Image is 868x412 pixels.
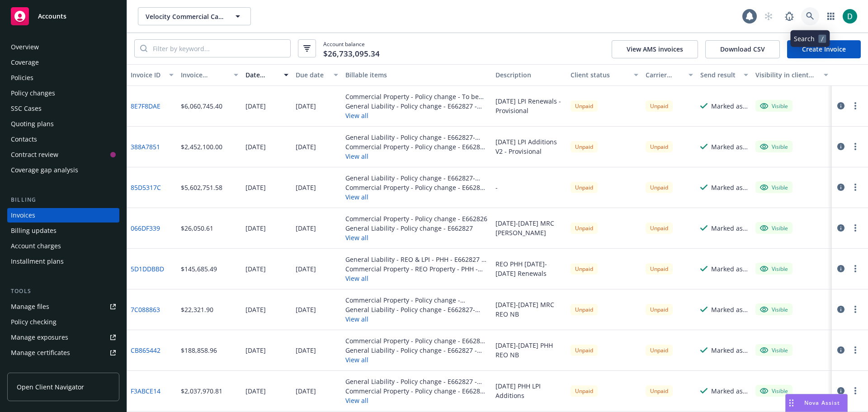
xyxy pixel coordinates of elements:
[7,71,119,85] a: Policies
[296,264,316,274] div: [DATE]
[131,386,160,396] a: F3ABCE14
[181,346,217,355] div: $188,858.96
[760,142,788,151] div: Visible
[245,346,266,355] div: [DATE]
[646,385,673,397] div: Unpaid
[7,299,119,314] a: Manage files
[296,346,316,355] div: [DATE]
[7,208,119,223] a: Invoices
[7,86,119,100] a: Policy changes
[786,394,797,412] div: Drag to move
[345,233,487,242] button: View all
[296,386,316,396] div: [DATE]
[345,377,488,386] div: General Liability - Policy change - E662827 - PHH
[345,264,488,274] div: Commercial Property - REO Property - PHH - E662826 - PHH
[345,274,488,283] button: View all
[7,101,119,116] a: SSC Cases
[760,387,788,395] div: Visible
[11,55,39,70] div: Coverage
[760,265,788,273] div: Visible
[181,101,222,111] div: $6,060,745.40
[131,101,160,111] a: 8E7F8DAE
[323,40,380,57] span: Account balance
[780,7,798,25] a: Report a Bug
[11,163,78,177] div: Coverage gap analysis
[245,264,266,274] div: [DATE]
[296,70,329,80] div: Due date
[7,163,119,177] a: Coverage gap analysis
[711,264,748,274] div: Marked as sent
[822,7,840,25] a: Switch app
[245,223,266,233] div: [DATE]
[571,304,598,315] div: Unpaid
[711,386,748,396] div: Marked as sent
[345,101,488,111] div: General Liability - Policy change - E662827 - PHH
[131,305,160,314] a: 7C088863
[752,64,832,86] button: Visibility in client dash
[345,70,488,80] div: Billable items
[11,315,57,329] div: Policy checking
[345,183,488,192] div: Commercial Property - Policy change - E662825 - PHH
[571,345,598,356] div: Unpaid
[7,346,119,360] a: Manage certificates
[11,346,70,360] div: Manage certificates
[147,40,290,57] input: Filter by keyword...
[646,141,673,152] div: Unpaid
[804,399,840,407] span: Nova Assist
[177,64,242,86] button: Invoice amount
[11,147,58,162] div: Contract review
[245,183,266,192] div: [DATE]
[245,386,266,396] div: [DATE]
[759,7,778,25] a: Start snowing
[711,142,748,152] div: Marked as sent
[11,330,68,345] div: Manage exposures
[11,208,35,223] div: Invoices
[697,64,752,86] button: Send result
[11,71,33,85] div: Policies
[801,7,819,25] a: Search
[245,142,266,152] div: [DATE]
[571,70,628,80] div: Client status
[7,254,119,269] a: Installment plans
[345,142,488,152] div: Commercial Property - Policy change - E662825 - PHH
[345,214,487,223] div: Commercial Property - Policy change - E662826
[7,55,119,70] a: Coverage
[181,142,222,152] div: $2,452,100.00
[760,224,788,232] div: Visible
[11,361,57,375] div: Manage claims
[495,70,563,80] div: Description
[495,183,498,192] div: -
[7,239,119,253] a: Account charges
[146,12,224,21] span: Velocity Commercial Capital
[7,117,119,131] a: Quoting plans
[492,64,567,86] button: Description
[245,70,278,80] div: Date issued
[181,223,213,233] div: $26,050.61
[131,70,164,80] div: Invoice ID
[495,259,563,278] div: REO PHH [DATE]-[DATE] Renewals
[38,13,66,20] span: Accounts
[700,70,738,80] div: Send result
[646,70,684,80] div: Carrier status
[131,264,164,274] a: 5D1DDBBD
[495,218,563,237] div: [DATE]-[DATE] MRC [PERSON_NAME]
[345,396,488,405] button: View all
[323,48,380,60] span: $26,733,095.34
[787,40,861,58] a: Create Invoice
[131,346,160,355] a: CB865442
[711,305,748,314] div: Marked as sent
[571,100,598,112] div: Unpaid
[7,195,119,204] div: Billing
[11,40,39,54] div: Overview
[843,9,857,24] img: photo
[711,223,748,233] div: Marked as sent
[11,254,64,269] div: Installment plans
[571,141,598,152] div: Unpaid
[345,314,488,324] button: View all
[345,133,488,142] div: General Liability - Policy change - E662827-PHH-NB
[292,64,342,86] button: Due date
[345,192,488,202] button: View all
[245,305,266,314] div: [DATE]
[242,64,292,86] button: Date issued
[131,223,160,233] a: 066DF339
